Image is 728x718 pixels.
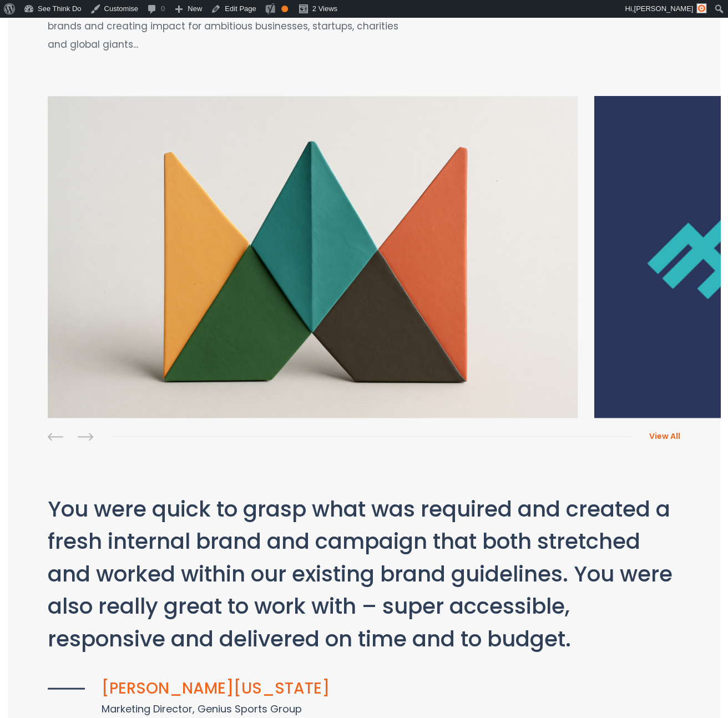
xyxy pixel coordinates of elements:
[281,6,288,12] div: OK
[48,680,680,697] h5: [PERSON_NAME][US_STATE]
[48,703,680,714] h6: Marketing Director, Genius Sports Group
[633,431,680,442] a: View All
[48,493,680,655] p: You were quick to grasp what was required and created a fresh internal brand and campaign that bo...
[649,431,680,442] span: View All
[634,4,693,13] span: [PERSON_NAME]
